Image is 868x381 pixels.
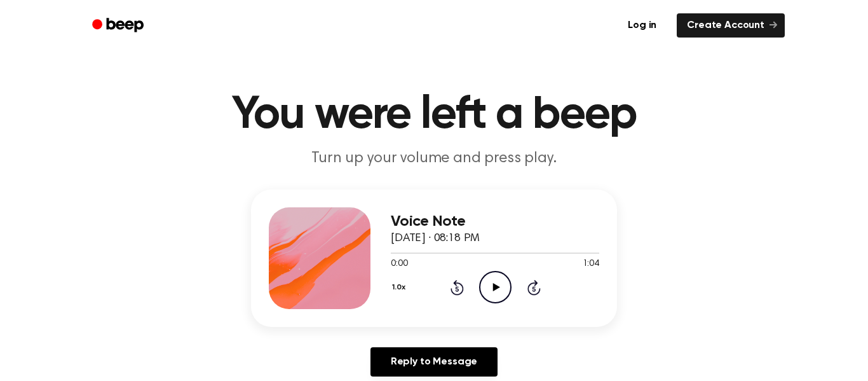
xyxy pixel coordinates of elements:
[583,258,599,271] span: 1:04
[391,213,599,230] h3: Voice Note
[190,148,678,169] p: Turn up your volume and press play.
[391,233,480,244] span: [DATE] · 08:18 PM
[83,13,155,38] a: Beep
[677,13,785,38] a: Create Account
[391,277,410,298] button: 1.0x
[109,92,759,138] h1: You were left a beep
[370,347,498,377] a: Reply to Message
[391,258,407,271] span: 0:00
[615,11,669,40] a: Log in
